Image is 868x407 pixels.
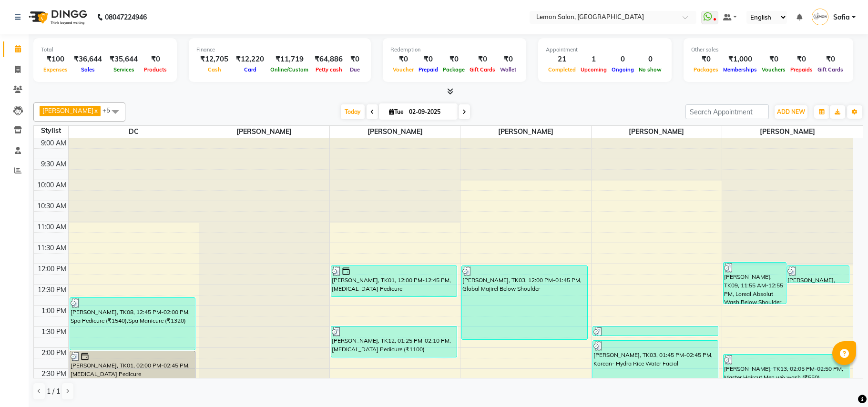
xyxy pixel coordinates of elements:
[331,266,457,296] div: [PERSON_NAME], TK01, 12:00 PM-12:45 PM, [MEDICAL_DATA] Pedicure
[341,104,365,119] span: Today
[36,264,68,274] div: 12:00 PM
[812,9,828,25] img: Sofia
[47,387,60,397] span: 1 / 1
[416,66,440,73] span: Prepaid
[440,54,467,65] div: ₹0
[330,126,460,138] span: [PERSON_NAME]
[721,54,759,65] div: ₹1,000
[347,66,362,73] span: Due
[40,306,68,316] div: 1:00 PM
[93,107,98,114] a: x
[828,369,858,397] iframe: chat widget
[35,222,68,232] div: 11:00 AM
[390,66,416,73] span: Voucher
[636,66,664,73] span: No show
[142,66,169,73] span: Products
[467,66,498,73] span: Gift Cards
[42,107,93,114] span: [PERSON_NAME]
[759,54,788,65] div: ₹0
[833,12,850,22] span: Sofia
[311,54,347,65] div: ₹64,886
[196,46,363,54] div: Finance
[593,341,718,382] div: [PERSON_NAME], TK03, 01:45 PM-02:45 PM, Korean- Hydra Rice Water Facial
[331,326,457,357] div: [PERSON_NAME], TK12, 01:25 PM-02:10 PM, [MEDICAL_DATA] Pedicure (₹1100)
[593,326,718,336] div: [PERSON_NAME], TK10, 01:25 PM-01:40 PM, Threading Eyebrows (₹110)
[106,54,142,65] div: ₹35,644
[41,54,70,65] div: ₹100
[387,108,406,115] span: Tue
[102,106,117,114] span: +5
[416,54,440,65] div: ₹0
[546,46,664,54] div: Appointment
[775,105,807,119] button: ADD NEW
[498,54,519,65] div: ₹0
[467,54,498,65] div: ₹0
[788,54,815,65] div: ₹0
[691,66,721,73] span: Packages
[79,66,97,73] span: Sales
[759,66,788,73] span: Vouchers
[69,126,199,138] span: DC
[142,54,169,65] div: ₹0
[777,108,805,115] span: ADD NEW
[35,243,68,253] div: 11:30 AM
[35,201,68,211] div: 10:30 AM
[578,66,609,73] span: Upcoming
[724,263,786,304] div: [PERSON_NAME], TK09, 11:55 AM-12:55 PM, Loreal Absolut Wash Below Shoulder (₹660),Blow Dry Below ...
[609,54,636,65] div: 0
[41,66,70,73] span: Expenses
[685,104,769,119] input: Search Appointment
[546,66,578,73] span: Completed
[636,54,664,65] div: 0
[462,266,587,339] div: [PERSON_NAME], TK03, 12:00 PM-01:45 PM, Global Majirel Below Shoulder
[609,66,636,73] span: Ongoing
[724,355,849,385] div: [PERSON_NAME], TK13, 02:05 PM-02:50 PM, Master Haircut Men w/o wash (₹550)
[35,180,68,190] div: 10:00 AM
[36,285,68,295] div: 12:30 PM
[498,66,519,73] span: Wallet
[460,126,591,138] span: [PERSON_NAME]
[232,54,268,65] div: ₹12,220
[390,54,416,65] div: ₹0
[546,54,578,65] div: 21
[34,126,68,136] div: Stylist
[440,66,467,73] span: Package
[105,4,147,31] b: 08047224946
[313,66,345,73] span: Petty cash
[111,66,137,73] span: Services
[592,126,722,138] span: [PERSON_NAME]
[242,66,259,73] span: Card
[70,54,106,65] div: ₹36,644
[268,54,311,65] div: ₹11,719
[268,66,311,73] span: Online/Custom
[406,105,454,119] input: 2025-09-02
[70,298,195,350] div: [PERSON_NAME], TK08, 12:45 PM-02:00 PM, Spa Pedicure (₹1540),Spa Manicure (₹1320)
[691,54,721,65] div: ₹0
[70,351,195,382] div: [PERSON_NAME], TK01, 02:00 PM-02:45 PM, [MEDICAL_DATA] Pedicure
[24,4,90,31] img: logo
[347,54,363,65] div: ₹0
[788,66,815,73] span: Prepaids
[815,54,846,65] div: ₹0
[787,266,849,283] div: [PERSON_NAME], TK06, 12:00 PM-12:25 PM, [PERSON_NAME] Styling
[721,66,759,73] span: Memberships
[39,159,68,169] div: 9:30 AM
[205,66,224,73] span: Cash
[39,138,68,148] div: 9:00 AM
[722,126,853,138] span: [PERSON_NAME]
[199,126,329,138] span: [PERSON_NAME]
[40,369,68,379] div: 2:30 PM
[40,348,68,358] div: 2:00 PM
[691,46,846,54] div: Other sales
[815,66,846,73] span: Gift Cards
[390,46,519,54] div: Redemption
[578,54,609,65] div: 1
[41,46,169,54] div: Total
[40,327,68,337] div: 1:30 PM
[196,54,232,65] div: ₹12,705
